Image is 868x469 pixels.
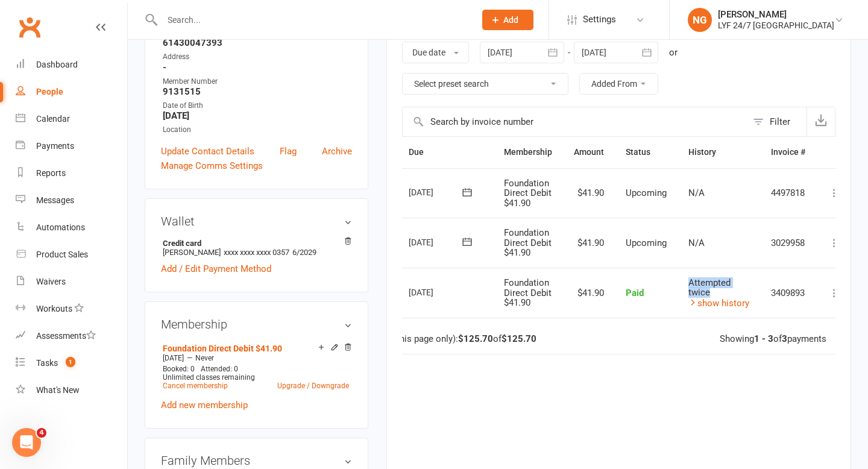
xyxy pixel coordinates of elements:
[718,9,834,20] div: [PERSON_NAME]
[36,277,66,286] div: Waivers
[66,357,75,367] span: 1
[669,45,678,60] div: or
[163,51,352,63] div: Address
[760,137,816,168] th: Invoice #
[37,428,46,438] span: 4
[579,73,658,95] button: Added From
[458,333,493,344] strong: $125.70
[688,298,749,309] a: show history
[754,333,773,344] strong: 1 - 3
[760,268,816,318] td: 3409893
[163,62,352,73] strong: -
[16,187,127,214] a: Messages
[36,87,63,96] div: People
[36,250,88,259] div: Product Sales
[16,51,127,78] a: Dashboard
[16,133,127,160] a: Payments
[163,100,352,112] div: Date of Birth
[760,168,816,218] td: 4497818
[16,214,127,241] a: Automations
[688,8,712,32] div: NG
[36,141,74,151] div: Payments
[36,195,74,205] div: Messages
[161,318,352,331] h3: Membership
[224,248,289,257] span: xxxx xxxx xxxx 0357
[36,60,78,69] div: Dashboard
[502,333,536,344] strong: $125.70
[160,353,352,363] div: —
[163,110,352,121] strong: [DATE]
[163,86,352,97] strong: 9131515
[16,241,127,268] a: Product Sales
[201,365,238,373] span: Attended: 0
[583,6,616,33] span: Settings
[16,350,127,377] a: Tasks 1
[678,137,760,168] th: History
[163,365,195,373] span: Booked: 0
[688,238,705,248] span: N/A
[163,239,346,248] strong: Credit card
[504,227,552,258] span: Foundation Direct Debit $41.90
[161,237,352,259] li: [PERSON_NAME]
[747,107,807,136] button: Filter
[161,215,352,228] h3: Wallet
[161,144,254,159] a: Update Contact Details
[280,144,297,159] a: Flag
[161,454,352,467] h3: Family Members
[163,124,352,136] div: Location
[163,344,282,353] a: Foundation Direct Debit $41.90
[398,137,493,168] th: Due
[504,277,552,308] span: Foundation Direct Debit $41.90
[277,382,349,390] a: Upgrade / Downgrade
[36,222,85,232] div: Automations
[563,168,615,218] td: $41.90
[409,283,464,301] div: [DATE]
[16,105,127,133] a: Calendar
[163,382,228,390] a: Cancel membership
[163,373,255,382] span: Unlimited classes remaining
[36,358,58,368] div: Tasks
[195,354,214,362] span: Never
[402,42,469,63] button: Due date
[403,107,747,136] input: Search by invoice number
[626,187,667,198] span: Upcoming
[503,15,518,25] span: Add
[163,76,352,87] div: Member Number
[409,183,464,201] div: [DATE]
[16,377,127,404] a: What's New
[482,10,533,30] button: Add
[409,233,464,251] div: [DATE]
[563,268,615,318] td: $41.90
[563,218,615,268] td: $41.90
[720,334,826,344] div: Showing of payments
[770,115,790,129] div: Filter
[292,248,316,257] span: 6/2029
[16,268,127,295] a: Waivers
[504,178,552,209] span: Foundation Direct Debit $41.90
[493,137,563,168] th: Membership
[12,428,41,457] iframe: Intercom live chat
[36,304,72,313] div: Workouts
[760,218,816,268] td: 3029958
[36,385,80,395] div: What's New
[161,400,248,411] a: Add new membership
[322,144,352,159] a: Archive
[14,12,45,42] a: Clubworx
[36,114,70,124] div: Calendar
[163,37,352,48] strong: 61430047393
[563,137,615,168] th: Amount
[159,11,467,28] input: Search...
[16,160,127,187] a: Reports
[626,238,667,248] span: Upcoming
[718,20,834,31] div: LYF 24/7 [GEOGRAPHIC_DATA]
[16,323,127,350] a: Assessments
[782,333,787,344] strong: 3
[688,187,705,198] span: N/A
[371,334,536,344] div: Total (this page only): of
[36,168,66,178] div: Reports
[688,277,731,298] span: Attempted twice
[16,295,127,323] a: Workouts
[16,78,127,105] a: People
[161,159,263,173] a: Manage Comms Settings
[161,262,271,276] a: Add / Edit Payment Method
